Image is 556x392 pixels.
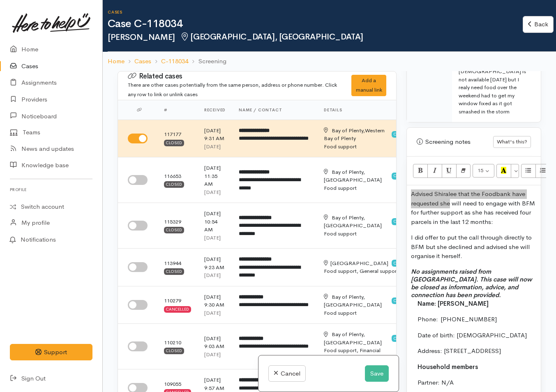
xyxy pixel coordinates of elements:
[157,324,198,369] td: 110210
[134,57,151,66] a: Cases
[157,100,198,120] th: #
[157,157,198,203] td: 116653
[164,181,184,188] div: Closed
[332,127,365,134] span: Bay of Plenty,
[493,136,531,148] button: What's this?
[188,57,226,66] li: Screening
[204,334,226,350] div: [DATE] 9:03 AM
[392,260,418,266] span: Community
[164,306,191,313] div: Cancelled
[392,173,418,179] span: Community
[204,234,221,241] time: [DATE]
[103,52,556,71] nav: breadcrumb
[164,140,184,146] div: Closed
[351,75,386,96] div: Add a manual link
[108,57,125,66] a: Home
[496,164,511,178] button: Recent Color
[417,137,493,147] div: Screening notes
[157,286,198,324] td: 110279
[157,120,198,157] td: 117177
[128,72,341,81] h3: Related cases
[535,164,550,178] button: Ordered list (CTRL+SHIFT+NUM8)
[204,143,221,150] time: [DATE]
[392,297,418,304] span: Community
[418,363,478,371] span: Household members
[324,309,418,317] div: Food support
[407,53,452,122] td: Comments
[411,233,537,261] p: I did offer to put the call through directly to BFM but she declined and advised she will organis...
[324,293,389,309] div: [GEOGRAPHIC_DATA]
[204,293,226,309] div: [DATE] 9:30 AM
[128,81,337,98] small: There are other cases potentially from the same person, address or phone number. Click any row to...
[456,164,471,178] button: Remove Font Style (CTRL+\)
[392,335,418,341] span: Community
[324,184,418,192] div: Food support
[413,164,428,178] button: Bold (CTRL+B)
[204,351,221,358] time: [DATE]
[204,255,226,271] div: [DATE] 9:23 AM
[411,189,537,226] p: Advised Shiralee that the Foodbank have requested she will need to engage with BFM for further su...
[427,164,442,178] button: Italic (CTRL+I)
[268,365,306,382] a: Cancel
[478,167,483,174] span: 15
[324,267,418,275] div: Food support, General support
[324,230,418,238] div: Food support
[324,143,418,151] div: Food support
[324,259,388,267] div: [GEOGRAPHIC_DATA]
[324,168,389,184] div: [GEOGRAPHIC_DATA]
[473,164,494,178] button: Font Size
[324,330,389,346] div: [GEOGRAPHIC_DATA]
[204,189,221,196] time: [DATE]
[204,376,226,392] div: [DATE] 9:57 AM
[10,184,92,195] h6: Profile
[392,218,418,225] span: Community
[157,249,198,286] td: 113944
[232,100,317,120] th: Name / contact
[204,309,221,316] time: [DATE]
[332,293,365,300] span: Bay of Plenty,
[332,331,365,338] span: Bay of Plenty,
[523,16,554,33] a: Back
[198,100,232,120] th: Received
[164,227,184,233] div: Closed
[161,57,188,66] a: C-118034
[332,214,365,221] span: Bay of Plenty,
[442,164,457,178] button: Underline (CTRL+U)
[204,210,226,234] div: [DATE] 10:54 AM
[324,127,389,143] div: Western Bay of Plenty
[164,268,184,275] div: Closed
[511,164,519,178] button: More Color
[317,100,424,120] th: Details
[204,164,226,188] div: [DATE] 11:35 AM
[392,131,418,138] span: Community
[164,348,184,354] div: Closed
[108,18,523,30] h1: Case C-118034
[411,267,532,299] i: No assignments raised from [GEOGRAPHIC_DATA]. This case will now be closed as information, advice...
[418,300,489,307] span: Name: [PERSON_NAME]
[521,164,536,178] button: Unordered list (CTRL+SHIFT+NUM7)
[108,10,523,14] h6: Cases
[324,346,418,362] div: Food support, Financial mentoring/budgeting
[157,203,198,249] td: 115329
[204,272,221,279] time: [DATE]
[204,127,226,143] div: [DATE] 9:31 AM
[365,365,389,382] button: Save
[10,344,92,361] button: Support
[324,214,389,230] div: [GEOGRAPHIC_DATA]
[108,32,523,42] h2: [PERSON_NAME]
[459,60,531,116] div: My budget [DEMOGRAPHIC_DATA] is not available [DATE] but I realy need food over the weekend had t...
[180,32,363,42] span: [GEOGRAPHIC_DATA], [GEOGRAPHIC_DATA]
[332,168,365,175] span: Bay of Plenty,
